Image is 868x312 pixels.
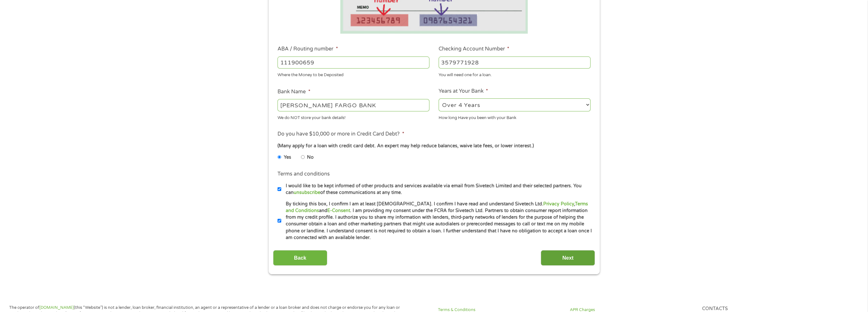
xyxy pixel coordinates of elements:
[281,201,592,241] label: By ticking this box, I confirm I am at least [DEMOGRAPHIC_DATA]. I confirm I have read and unders...
[277,112,429,121] div: We do NOT store your bank details!
[277,143,590,149] div: (Many apply for a loan with credit card debt. An expert may help reduce balances, waive late fees...
[277,46,338,52] label: ABA / Routing number
[281,183,592,196] label: I would like to be kept informed of other products and services available via email from Sivetech...
[541,250,595,266] input: Next
[307,154,314,161] label: No
[286,201,588,213] a: Terms and Conditions
[439,46,509,52] label: Checking Account Number
[439,56,591,69] input: 345634636
[284,154,291,161] label: Yes
[439,70,591,78] div: You will need one for a loan.
[702,306,826,312] h4: Contacts
[277,171,330,177] label: Terms and conditions
[277,89,310,95] label: Bank Name
[439,112,591,121] div: How long Have you been with your Bank
[277,131,404,137] label: Do you have $10,000 or more in Credit Card Debt?
[294,190,320,195] a: unsubscribe
[327,208,350,213] a: E-Consent
[277,70,429,78] div: Where the Money to be Deposited
[277,56,429,69] input: 263177916
[439,88,488,95] label: Years at Your Bank
[39,305,74,310] a: [DOMAIN_NAME]
[273,250,327,266] input: Back
[543,201,574,207] a: Privacy Policy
